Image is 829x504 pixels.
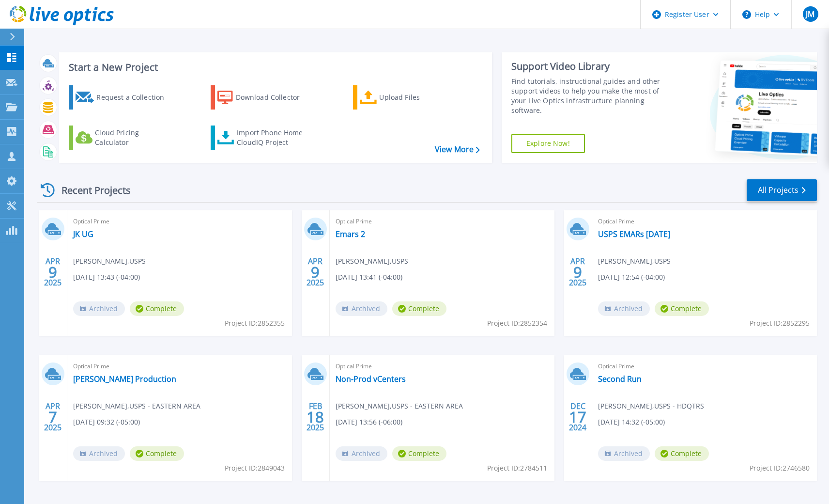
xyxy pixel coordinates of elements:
[306,254,324,290] div: APR 2025
[37,178,144,202] div: Recent Projects
[392,301,446,316] span: Complete
[69,126,177,150] a: Cloud Pricing Calculator
[598,301,650,316] span: Archived
[306,399,324,435] div: FEB 2025
[336,417,402,427] span: [DATE] 13:56 (-06:00)
[73,361,286,372] span: Optical Prime
[336,401,463,411] span: [PERSON_NAME] , USPS - EASTERN AREA
[747,179,817,201] a: All Projects
[568,254,587,290] div: APR 2025
[511,60,671,73] div: Support Video Library
[487,463,547,473] span: Project ID: 2784511
[73,216,286,227] span: Optical Prime
[598,229,670,239] a: USPS EMARs [DATE]
[655,446,709,461] span: Complete
[598,361,811,372] span: Optical Prime
[73,229,93,239] a: JK UG
[73,446,125,461] span: Archived
[69,85,177,110] a: Request a Collection
[225,318,285,329] span: Project ID: 2852355
[48,268,57,276] span: 9
[569,413,586,421] span: 17
[336,229,365,239] a: Emars 2
[130,446,184,461] span: Complete
[336,256,408,267] span: [PERSON_NAME] , USPS
[73,301,125,316] span: Archived
[806,10,814,18] span: JM
[130,301,184,316] span: Complete
[598,401,704,411] span: [PERSON_NAME] , USPS - HDQTRS
[44,399,62,435] div: APR 2025
[69,62,479,73] h3: Start a New Project
[598,417,665,427] span: [DATE] 14:32 (-05:00)
[598,374,642,384] a: Second Run
[573,268,582,276] span: 9
[95,128,172,147] div: Cloud Pricing Calculator
[73,401,200,411] span: [PERSON_NAME] , USPS - EASTERN AREA
[73,272,140,283] span: [DATE] 13:43 (-04:00)
[750,318,810,329] span: Project ID: 2852295
[73,417,140,427] span: [DATE] 09:32 (-05:00)
[211,85,319,110] a: Download Collector
[48,413,57,421] span: 7
[392,446,446,461] span: Complete
[336,301,387,316] span: Archived
[336,272,402,283] span: [DATE] 13:41 (-04:00)
[598,216,811,227] span: Optical Prime
[44,254,62,290] div: APR 2025
[511,134,585,153] a: Explore Now!
[311,268,320,276] span: 9
[568,399,587,435] div: DEC 2024
[307,413,324,421] span: 18
[655,301,709,316] span: Complete
[750,463,810,473] span: Project ID: 2746580
[353,85,461,110] a: Upload Files
[237,128,312,147] div: Import Phone Home CloudIQ Project
[73,374,176,384] a: [PERSON_NAME] Production
[511,77,671,115] div: Find tutorials, instructional guides and other support videos to help you make the most of your L...
[336,374,406,384] a: Non-Prod vCenters
[73,256,146,267] span: [PERSON_NAME] , USPS
[336,446,387,461] span: Archived
[96,88,174,107] div: Request a Collection
[598,272,665,283] span: [DATE] 12:54 (-04:00)
[225,463,285,473] span: Project ID: 2849043
[598,256,671,267] span: [PERSON_NAME] , USPS
[336,361,549,372] span: Optical Prime
[598,446,650,461] span: Archived
[435,145,480,154] a: View More
[336,216,549,227] span: Optical Prime
[236,88,313,107] div: Download Collector
[379,88,457,107] div: Upload Files
[487,318,547,329] span: Project ID: 2852354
